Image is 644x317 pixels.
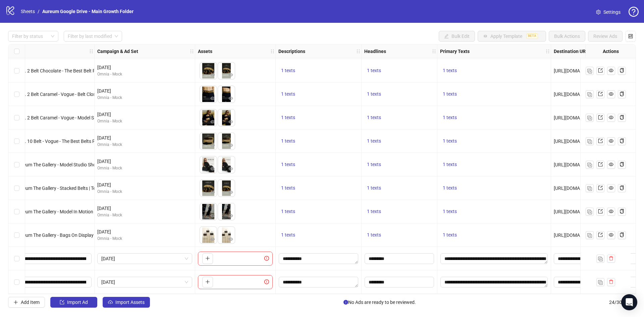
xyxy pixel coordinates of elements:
[550,49,555,54] span: holder
[228,96,233,101] span: eye
[97,158,192,165] div: [DATE]
[281,162,295,167] span: 1 texts
[443,68,457,73] span: 1 texts
[587,163,592,167] img: Duplicate
[586,137,594,145] button: Duplicate
[554,186,601,191] span: [URL][DOMAIN_NAME]
[587,116,592,120] img: Duplicate
[281,115,295,120] span: 1 texts
[218,203,235,220] img: Asset 2
[367,115,381,120] span: 1 texts
[115,300,145,305] span: Import Assets
[8,129,25,153] div: Select row 18
[8,200,25,223] div: Select row 21
[598,209,603,214] span: export
[554,162,601,167] span: [URL][DOMAIN_NAME]
[620,186,624,190] span: copy
[19,8,36,15] a: Sheets
[629,7,639,17] span: question-circle
[270,49,275,54] span: holder
[554,92,601,97] span: [URL][DOMAIN_NAME]
[8,59,25,83] div: Select row 15
[598,115,603,120] span: export
[101,254,188,264] span: September 2025
[586,208,594,216] button: Duplicate
[609,68,613,73] span: eye
[281,91,295,97] span: 1 texts
[202,277,213,287] button: Add
[361,49,365,54] span: holder
[200,227,217,244] img: Asset 1
[596,278,604,286] button: Duplicate
[439,31,475,42] button: Bulk Edit
[228,237,233,242] span: eye
[628,34,633,39] span: control
[278,90,298,98] button: 1 texts
[440,253,548,264] div: Edit values
[278,276,359,288] div: Edit values
[586,90,594,98] button: Duplicate
[8,106,25,129] div: Select row 17
[367,185,381,191] span: 1 texts
[97,142,192,148] div: Omnia - Mock
[227,118,235,126] button: Preview
[598,280,603,285] img: Duplicate
[356,49,361,54] span: holder
[209,95,217,103] button: Preview
[440,114,460,122] button: 1 texts
[218,62,235,79] img: Asset 2
[97,87,192,95] div: [DATE]
[209,71,217,79] button: Preview
[598,162,603,167] span: export
[367,91,381,97] span: 1 texts
[367,138,381,144] span: 1 texts
[554,68,601,73] span: [URL][DOMAIN_NAME]
[554,209,601,214] span: [URL][DOMAIN_NAME]
[228,213,233,218] span: eye
[609,256,613,261] span: delete
[281,68,295,73] span: 1 texts
[364,90,384,98] button: 1 texts
[549,45,551,58] div: Resize Primary Texts column
[587,186,592,191] img: Duplicate
[364,184,384,192] button: 1 texts
[343,299,416,306] span: No Ads are ready to be reviewed.
[364,231,384,239] button: 1 texts
[209,118,217,126] button: Preview
[227,189,235,197] button: Preview
[620,139,624,143] span: copy
[609,209,613,214] span: eye
[210,190,215,195] span: eye
[209,142,217,150] button: Preview
[281,138,295,144] span: 1 texts
[205,279,210,284] span: plus
[443,91,457,97] span: 1 texts
[440,67,460,75] button: 1 texts
[554,48,588,55] strong: Destination URL
[97,165,192,171] div: Omnia - Mock
[210,166,215,171] span: eye
[554,232,601,238] span: [URL][DOMAIN_NAME]
[218,227,235,244] img: Asset 2
[97,118,192,124] div: Omnia - Mock
[586,161,594,169] button: Duplicate
[227,235,235,244] button: Preview
[97,71,192,77] div: Omnia - Mock
[609,139,613,143] span: eye
[478,31,546,42] button: Apply TemplateBETA
[200,203,217,220] img: Asset 1
[209,165,217,173] button: Preview
[278,161,298,169] button: 1 texts
[625,31,636,42] button: Configure table settings
[89,49,94,54] span: holder
[210,96,215,101] span: eye
[440,161,460,169] button: 1 texts
[13,300,18,305] span: plus
[440,184,460,192] button: 1 texts
[97,189,192,195] div: Omnia - Mock
[281,232,295,237] span: 1 texts
[367,232,381,237] span: 1 texts
[281,185,295,191] span: 1 texts
[38,8,40,15] li: /
[228,72,233,77] span: eye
